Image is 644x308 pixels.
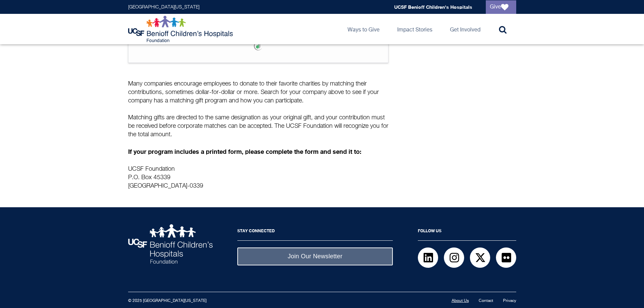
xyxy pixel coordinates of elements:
p: Matching gifts are directed to the same designation as your original gift, and your contribution ... [128,114,388,139]
a: About Us [452,299,469,303]
a: Get Involved [445,14,486,44]
a: Double the Donation website (opens in a new window) [254,40,263,47]
p: UCSF Foundation P.O. Box 45339 [GEOGRAPHIC_DATA]-0339 [128,165,388,190]
a: Ways to Give [342,14,385,44]
a: Privacy [503,299,516,303]
a: Join Our Newsletter [237,247,393,265]
img: UCSF Benioff Children's Hospitals [128,224,213,264]
img: Powered by Double the Donation [254,42,263,50]
a: Contact [479,299,493,303]
a: Impact Stories [392,14,438,44]
a: UCSF Benioff Children's Hospitals [394,4,472,10]
strong: If your program includes a printed form, please complete the form and send it to: [128,148,361,155]
small: © 2025 [GEOGRAPHIC_DATA][US_STATE] [128,299,207,303]
a: [GEOGRAPHIC_DATA][US_STATE] [128,5,199,9]
h2: Follow Us [418,224,516,241]
img: Logo for UCSF Benioff Children's Hospitals Foundation [128,16,235,43]
a: Give [486,0,516,14]
h2: Stay Connected [237,224,393,241]
p: Many companies encourage employees to donate to their favorite charities by matching their contri... [128,80,388,105]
